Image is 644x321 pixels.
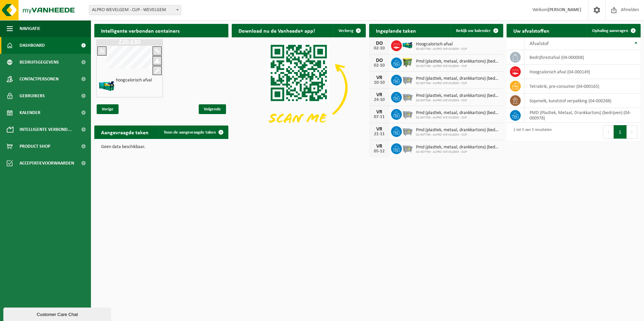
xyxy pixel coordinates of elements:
div: VR [373,144,386,149]
h2: Intelligente verbonden containers [94,24,228,37]
span: Kalender [20,104,40,121]
h2: Ingeplande taken [369,24,423,37]
img: HK-XZ-20-GN-12 [98,77,115,94]
span: Gebruikers [20,87,45,104]
img: WB-2500-GAL-GY-01 [402,142,413,154]
span: Dashboard [20,37,45,54]
td: sojamelk, kunststof verpakking (04-000288) [524,94,641,108]
img: WB-2500-GAL-GY-01 [402,91,413,102]
img: WB-2500-GAL-GY-01 [402,74,413,85]
div: DO [373,41,386,46]
span: 02-007706 - ALPRO WEVELGEM - CUP [416,47,467,51]
span: Pmd (plastiek, metaal, drankkartons) (bedrijven) [416,76,500,81]
span: 02-007706 - ALPRO WEVELGEM - CUP [416,116,500,120]
div: 02-10 [373,63,386,68]
button: Next [627,125,637,139]
span: Vorige [97,104,119,114]
h2: Download nu de Vanheede+ app! [232,24,322,37]
span: Contactpersonen [20,71,59,87]
span: 02-007706 - ALPRO WEVELGEM - CUP [416,133,500,137]
a: Bekijk uw kalender [451,24,503,37]
div: VR [373,109,386,115]
td: hoogcalorisch afval (04-000149) [524,65,641,79]
span: Pmd (plastiek, metaal, drankkartons) (bedrijven) [416,145,500,150]
div: 02-10 [373,46,386,51]
span: 02-007706 - ALPRO WEVELGEM - CUP [416,81,500,85]
span: 02-007706 - ALPRO WEVELGEM - CUP [416,64,500,68]
h2: Uw afvalstoffen [507,24,556,37]
span: Afvalstof [529,41,549,46]
span: ALPRO WEVELGEM - CUP - WEVELGEM [89,5,181,15]
h4: hoogcalorisch afval [116,78,152,83]
span: Bedrijfsgegevens [20,54,59,71]
span: Product Shop [20,138,50,155]
div: 05-12 [373,149,386,154]
span: Toon de aangevraagde taken [164,130,216,135]
div: 24-10 [373,98,386,102]
div: 21-11 [373,132,386,137]
span: Pmd (plastiek, metaal, drankkartons) (bedrijven) [416,93,500,99]
span: Hoogcalorisch afval [416,42,467,47]
td: PMD (Plastiek, Metaal, Drankkartons) (bedrijven) (04-000978) [524,108,641,123]
p: Geen data beschikbaar. [101,145,222,149]
img: WB-2500-GAL-GY-01 [402,125,413,137]
div: 1 tot 5 van 5 resultaten [510,124,552,139]
div: 10-10 [373,80,386,85]
h1: Z20.630 [98,39,161,46]
span: 02-007706 - ALPRO WEVELGEM - CUP [416,99,500,103]
span: Volgende [199,104,226,114]
span: ALPRO WEVELGEM - CUP - WEVELGEM [89,5,181,15]
div: VR [373,75,386,80]
iframe: chat widget [3,306,112,321]
div: VR [373,127,386,132]
span: 02-007706 - ALPRO WEVELGEM - CUP [416,150,500,154]
span: Pmd (plastiek, metaal, drankkartons) (bedrijven) [416,59,500,64]
span: Pmd (plastiek, metaal, drankkartons) (bedrijven) [416,110,500,116]
img: Download de VHEPlus App [232,37,366,138]
span: Acceptatievoorwaarden [20,155,74,172]
div: 07-11 [373,115,386,119]
img: WB-1100-HPE-GN-50 [402,57,413,68]
div: DO [373,58,386,63]
a: Toon de aangevraagde taken [158,126,228,139]
td: tetrabrik, pre-consumer (04-000165) [524,79,641,94]
span: Bekijk uw kalender [456,29,491,33]
div: VR [373,92,386,98]
span: Pmd (plastiek, metaal, drankkartons) (bedrijven) [416,128,500,133]
span: Ophaling aanvragen [592,29,628,33]
button: Previous [603,125,614,139]
img: HK-XZ-20-GN-12 [402,39,413,51]
button: Verberg [333,24,365,37]
a: Ophaling aanvragen [587,24,640,37]
button: 1 [614,125,627,139]
img: WB-2500-GAL-GY-01 [402,108,413,119]
span: Intelligente verbond... [20,121,72,138]
span: Verberg [339,29,353,33]
span: Navigatie [20,20,40,37]
strong: [PERSON_NAME] [548,7,581,12]
h2: Aangevraagde taken [94,126,155,139]
td: bedrijfsrestafval (04-000008) [524,50,641,65]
